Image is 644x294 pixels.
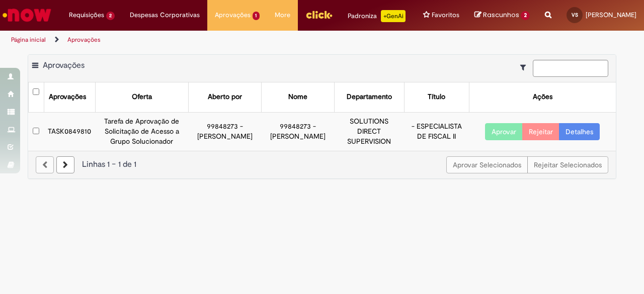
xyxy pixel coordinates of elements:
[11,36,46,44] a: Página inicial
[43,60,85,70] span: Aprovações
[44,82,95,112] th: Aprovações
[132,92,152,102] div: Oferta
[483,10,519,20] span: Rascunhos
[106,12,115,20] span: 2
[49,92,86,102] div: Aprovações
[404,112,469,150] td: - ESPECIALISTA DE FISCAL II
[305,7,333,22] img: click_logo_yellow_360x200.png
[432,10,459,20] span: Favoritos
[586,11,636,19] span: [PERSON_NAME]
[522,123,559,140] button: Rejeitar
[288,92,307,102] div: Nome
[474,11,530,20] a: Rascunhos
[188,112,261,150] td: 99848273 - [PERSON_NAME]
[348,10,406,22] div: Padroniza
[334,112,404,150] td: SOLUTIONS DIRECT SUPERVISION
[485,123,523,140] button: Aprovar
[215,10,251,20] span: Aprovações
[275,10,290,20] span: More
[208,92,242,102] div: Aberto por
[95,112,188,150] td: Tarefa de Aprovação de Solicitação de Acesso a Grupo Solucionador
[533,92,552,102] div: Ações
[130,10,200,20] span: Despesas Corporativas
[572,12,578,18] span: VS
[36,159,608,170] div: Linhas 1 − 1 de 1
[521,11,530,20] span: 2
[8,31,422,49] ul: Trilhas de página
[44,112,95,150] td: TASK0849810
[381,10,406,22] p: +GenAi
[261,112,334,150] td: 99848273 - [PERSON_NAME]
[67,36,101,44] a: Aprovações
[69,10,104,20] span: Requisições
[559,123,600,140] a: Detalhes
[1,5,53,25] img: ServiceNow
[428,92,445,102] div: Título
[253,12,260,20] span: 1
[520,64,531,71] i: Mostrar filtros para: Suas Solicitações
[347,92,392,102] div: Departamento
